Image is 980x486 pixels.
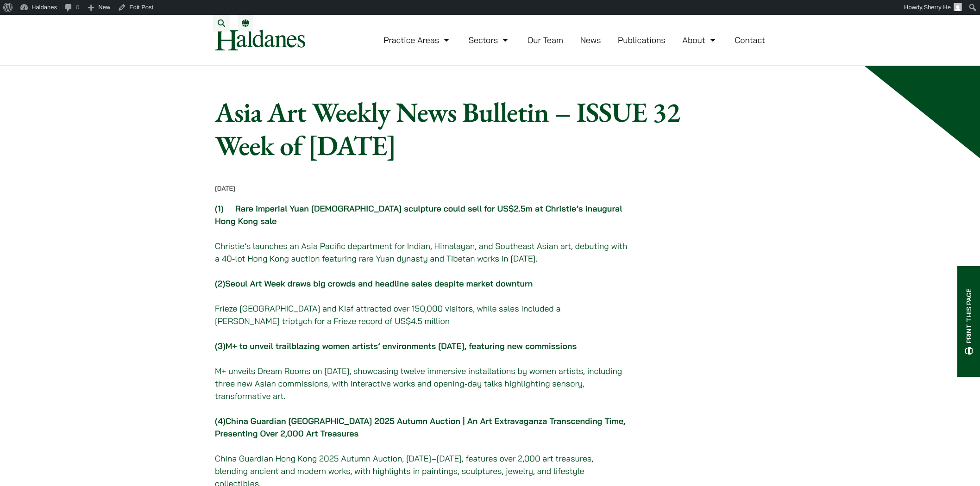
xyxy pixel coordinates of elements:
[215,203,224,214] strong: (1)
[528,35,563,45] a: Our Team
[242,19,249,27] a: Switch to EN
[215,184,235,193] time: [DATE]
[226,341,577,351] a: M+ to unveil trailblazing women artists’ environments [DATE], featuring new commissions
[923,4,951,11] span: Sherry He
[215,95,696,162] h1: Asia Art Weekly News Bulletin – ISSUE 32 Week of [DATE]
[215,416,226,426] b: (4)
[215,416,625,439] a: China Guardian [GEOGRAPHIC_DATA] 2025 Autumn Auction | An Art Extravaganza Transcending Time, Pre...
[215,240,628,265] p: Christie’s launches an Asia Pacific department for Indian, Himalayan, and Southeast Asian art, de...
[215,203,622,226] a: Rare imperial Yuan [DEMOGRAPHIC_DATA] sculpture could sell for US$2.5m at Christie’s inaugural Ho...
[580,35,601,45] a: News
[213,15,230,31] button: Search
[225,278,533,289] a: Seoul Art Week draws big crowds and headline sales despite market downturn
[215,365,628,402] p: M+ unveils Dream Rooms on [DATE], showcasing twelve immersive installations by women artists, inc...
[215,302,628,327] p: Frieze [GEOGRAPHIC_DATA] and Kiaf attracted over 150,000 visitors, while sales included a [PERSON...
[682,35,717,45] a: About
[215,30,305,50] img: Logo of Haldanes
[215,278,533,289] strong: (2)
[469,35,510,45] a: Sectors
[735,35,765,45] a: Contact
[215,341,577,351] strong: (3)
[618,35,666,45] a: Publications
[383,35,452,45] a: Practice Areas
